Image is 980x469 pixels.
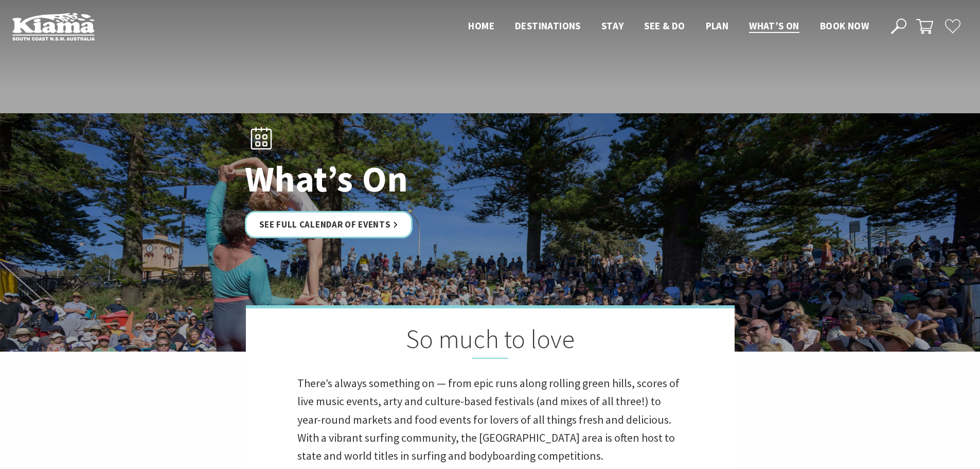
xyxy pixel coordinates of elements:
[12,12,95,41] img: Kiama Logo
[706,20,729,32] span: Plan
[644,20,685,32] span: See & Do
[458,18,879,35] nav: Main Menu
[297,324,683,359] h2: So much to love
[749,20,799,32] span: What’s On
[245,159,536,199] h1: What’s On
[245,211,413,238] a: See Full Calendar of Events
[820,20,869,32] span: Book now
[468,20,494,32] span: Home
[601,20,624,32] span: Stay
[515,20,581,32] span: Destinations
[297,374,683,465] p: There’s always something on — from epic runs along rolling green hills, scores of live music even...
